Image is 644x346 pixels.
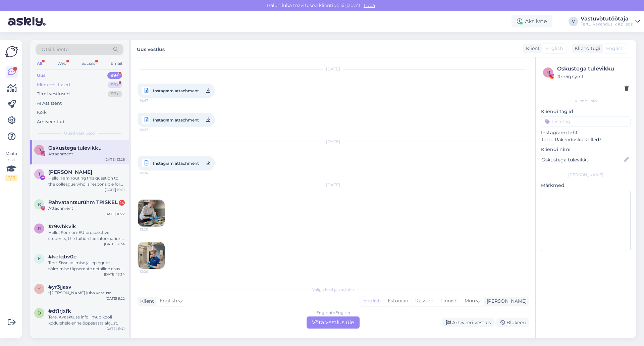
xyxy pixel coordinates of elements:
div: [PERSON_NAME] [484,298,527,305]
div: Email [109,59,123,68]
span: #kefqbv0e [48,254,76,260]
span: #dt1rjxfk [48,308,71,314]
div: 99+ [108,91,122,97]
p: Tartu Rakenduslik Kolledž [541,136,631,143]
span: T [38,171,41,177]
div: 99+ [108,82,122,88]
div: Aktiivne [512,15,552,28]
span: r [38,226,41,231]
div: *[PERSON_NAME] juba vastuse [48,290,125,296]
a: VastuvõtutöötajaTartu Rakenduslik Kolledž [581,16,640,27]
div: [DATE] 13:34 [104,272,125,277]
div: Klient [523,45,540,52]
p: Instagrami leht [541,129,631,136]
div: Tere! Sissekolimise ja lepingute sõlmimise täpsemate detailide osas palun pöörduge otse õpilaskod... [48,260,125,272]
div: # m5gnyinf [557,73,629,80]
span: Rahvatantsurühm TRISKEL [48,199,118,205]
p: Kliendi tag'id [541,108,631,115]
span: #yr3jjasv [48,284,71,290]
span: Muu [465,298,475,304]
span: 15:04 [140,169,165,177]
span: Tiina Jurs [48,169,92,175]
div: Minu vestlused [37,82,70,88]
div: Hello! For non-EU prospective students, the tuition fee information can be complex and depends on... [48,230,125,242]
div: English to English [316,310,350,316]
input: Lisa nimi [541,156,623,163]
div: All [36,59,43,68]
div: Kõik [37,109,47,116]
div: Estonian [384,296,412,306]
div: Valige keel ja vastake [138,287,529,293]
div: [DATE] 13:26 [104,157,125,162]
div: Russian [412,296,437,306]
div: Tere! Avaaktuse info ilmub kooli kodulehele enne õppeaasta algust. [48,314,125,326]
img: attachment [138,242,165,269]
p: Märkmed [541,182,631,189]
div: 2 / 3 [5,175,17,181]
div: Tartu Rakenduslik Kolledž [581,21,633,27]
span: O [38,147,41,152]
div: Attachment [48,151,125,157]
div: [DATE] 11:41 [105,326,125,331]
span: 13:20 [140,227,165,232]
div: Arhiveeri vestlus [442,318,494,327]
img: Askly Logo [5,45,18,58]
span: Instagram attachment [153,159,199,167]
div: Uus [37,72,46,79]
span: y [38,286,41,291]
span: English [606,45,624,52]
span: English [160,297,177,305]
div: Oskustega tulevikku [557,65,629,73]
span: Instagram attachment [153,87,199,95]
img: attachment [138,200,165,227]
div: Kliendi info [541,98,631,104]
a: Instagram attachment14:47 [138,113,215,127]
span: Instagram attachment [153,116,199,124]
input: Lisa tag [541,116,631,127]
span: English [545,45,563,52]
div: V [569,17,578,26]
div: [DATE] 12:34 [104,242,125,247]
span: k [38,256,41,261]
div: [DATE] [138,182,529,188]
span: Oskustega tulevikku [48,145,102,151]
div: [DATE] [138,139,529,145]
div: English [360,296,384,306]
div: Attachment [48,205,125,211]
div: Klienditugi [572,45,600,52]
div: Hello, I am routing this question to the colleague who is responsible for this topic. The reply m... [48,175,125,187]
div: Socials [80,59,97,68]
div: [DATE] 10:51 [105,187,125,192]
div: Vaata siia [5,151,17,181]
p: Kliendi nimi [541,146,631,153]
div: [PERSON_NAME] [541,172,631,178]
div: Finnish [437,296,461,306]
a: Instagram attachment15:04 [138,156,215,170]
span: 14:47 [140,96,165,105]
a: Instagram attachment14:47 [138,84,215,98]
div: 99+ [107,72,122,79]
span: 13:26 [140,269,165,274]
div: [DATE] 16:22 [104,211,125,216]
div: [DATE] [138,66,529,72]
div: Arhiveeritud [37,118,64,125]
span: Uued vestlused [64,130,95,136]
div: Blokeeri [496,318,529,327]
div: Tiimi vestlused [37,91,70,97]
div: AI Assistent [37,100,62,107]
span: Otsi kliente [42,46,68,53]
label: Uus vestlus [137,44,165,53]
div: [DATE] 9:22 [106,296,125,301]
span: m [546,70,550,75]
span: 14:47 [140,126,165,134]
div: Vastuvõtutöötaja [581,16,633,21]
span: d [38,310,41,315]
div: 14 [119,200,125,206]
span: Luba [362,2,377,8]
div: Web [56,59,68,68]
span: R [38,202,41,207]
div: Võta vestlus üle [307,316,360,329]
div: Klient [138,298,154,305]
span: #r9wbkvik [48,224,76,230]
